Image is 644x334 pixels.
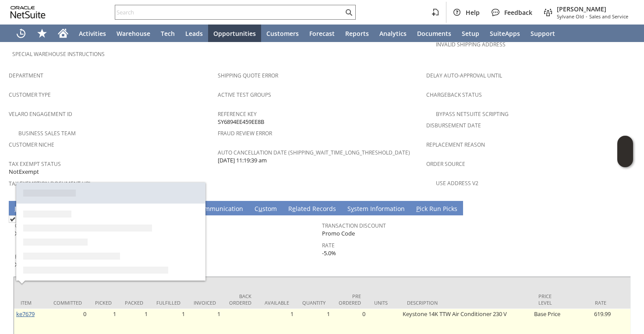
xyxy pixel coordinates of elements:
[571,299,606,306] div: Rate
[466,8,480,17] span: Help
[426,91,482,98] a: Chargeback Status
[125,299,143,306] div: Packed
[9,168,39,176] span: NotExempt
[426,160,465,168] a: Order Source
[531,29,555,38] span: Support
[407,299,525,306] div: Description
[161,29,175,38] span: Tech
[9,91,51,98] a: Customer Type
[218,156,267,165] span: [DATE] 11:19:39 am
[21,299,40,306] div: Item
[322,229,355,238] span: Promo Code
[266,29,299,38] span: Customers
[195,204,245,214] a: Communication
[218,91,271,98] a: Active Test Groups
[15,222,53,229] a: Coupon Code
[12,50,105,58] a: Special Warehouse Instructions
[16,310,35,318] a: ke7679
[617,152,633,168] span: Oracle Guided Learning Widget. To move around, please hold and drag
[417,29,451,38] span: Documents
[436,110,509,118] a: Bypass NetSuite Scripting
[485,25,525,42] a: SuiteApps
[218,110,257,118] a: Reference Key
[15,260,31,269] span: XA325
[436,41,506,48] a: Invalid Shipping Address
[218,130,272,137] a: Fraud Review Error
[208,25,261,42] a: Opportunities
[18,130,76,137] a: Business Sales Team
[525,25,560,42] a: Support
[304,25,340,42] a: Forecast
[115,7,343,18] input: Search
[74,25,111,42] a: Activities
[557,13,584,20] span: Sylvane Old
[32,25,53,42] div: Shortcuts
[462,29,479,38] span: Setup
[374,299,394,306] div: Units
[345,29,369,38] span: Reports
[95,299,112,306] div: Picked
[213,29,256,38] span: Opportunities
[322,222,386,229] a: Transaction Discount
[261,25,304,42] a: Customers
[345,204,407,214] a: System Information
[218,149,410,156] a: Auto Cancellation Date (shipping_wait_time_long_threshold_date)
[322,242,335,249] a: Rate
[180,25,208,42] a: Leads
[374,25,412,42] a: Analytics
[412,25,456,42] a: Documents
[9,110,72,118] a: Velaro Engagement ID
[426,141,485,148] a: Replacement reason
[218,72,278,79] a: Shipping Quote Error
[504,8,532,17] span: Feedback
[185,29,203,38] span: Leads
[379,29,407,38] span: Analytics
[14,204,17,213] span: I
[53,299,82,306] div: Committed
[416,204,420,213] span: P
[156,25,180,42] a: Tech
[426,72,502,79] a: Delay Auto-Approval Until
[156,299,180,306] div: Fulfilled
[265,299,289,306] div: Available
[12,204,34,214] a: Items
[58,28,68,39] svg: Home
[9,160,61,168] a: Tax Exempt Status
[339,293,361,306] div: Pre Ordered
[490,29,520,38] span: SuiteApps
[258,204,262,213] span: u
[194,299,216,306] div: Invoiced
[302,299,326,306] div: Quantity
[53,25,74,42] a: Home
[426,122,481,129] a: Disbursement Date
[229,293,251,306] div: Back Ordered
[456,25,485,42] a: Setup
[309,29,335,38] span: Forecast
[37,28,47,39] svg: Shortcuts
[343,7,354,18] svg: Search
[538,293,558,306] div: Price Level
[292,204,296,213] span: e
[557,5,628,13] span: [PERSON_NAME]
[15,253,46,260] a: Promotion
[589,13,628,20] span: Sales and Service
[322,249,336,257] span: -5.0%
[586,13,587,20] span: -
[351,204,354,213] span: y
[340,25,374,42] a: Reports
[286,204,338,214] a: Related Records
[11,6,46,18] svg: logo
[252,204,279,214] a: Custom
[617,136,633,167] iframe: Click here to launch Oracle Guided Learning Help Panel
[9,141,54,148] a: Customer Niche
[9,72,43,79] a: Department
[218,118,264,126] span: SY6894EE459EE8B
[111,25,156,42] a: Warehouse
[16,28,26,39] svg: Recent Records
[11,25,32,42] a: Recent Records
[9,215,16,223] img: Checked
[15,229,31,238] span: XA325
[79,29,106,38] span: Activities
[436,179,478,187] a: Use Address V2
[117,29,150,38] span: Warehouse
